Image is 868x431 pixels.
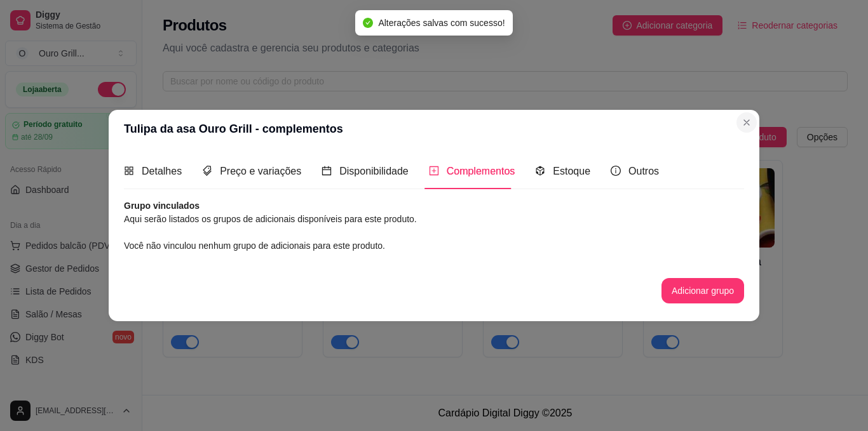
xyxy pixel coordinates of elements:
header: Tulipa da asa Ouro Grill - complementos [109,110,759,148]
span: plus-square [429,166,439,176]
span: Estoque [553,166,590,176]
span: Preço e variações [220,166,301,176]
button: Close [736,112,757,133]
article: Aqui serão listados os grupos de adicionais disponíveis para este produto. [124,212,744,226]
span: appstore [124,166,134,176]
span: check-circle [363,18,373,28]
span: Alterações salvas com sucesso! [378,18,505,28]
span: Complementos [447,166,515,176]
span: code-sandbox [535,166,545,176]
article: Grupo vinculados [124,199,744,212]
span: Você não vinculou nenhum grupo de adicionais para este produto. [124,241,385,251]
span: info-circle [611,166,621,176]
span: tags [202,166,212,176]
span: calendar [322,166,332,176]
span: Disponibilidade [339,166,409,176]
span: Detalhes [142,166,182,176]
button: Adicionar grupo [661,278,744,303]
span: Outros [628,166,659,176]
